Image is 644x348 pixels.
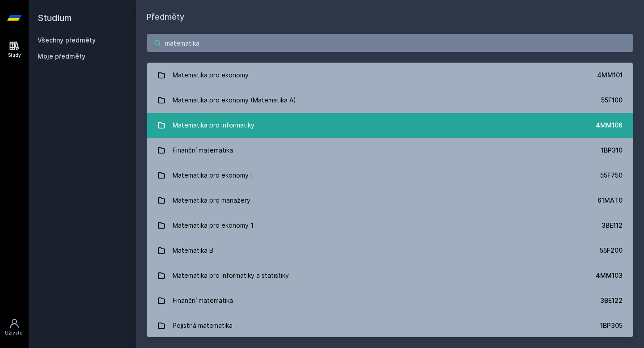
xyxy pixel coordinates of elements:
[600,246,623,255] div: 55F200
[173,166,252,184] div: Matematika pro ekonomy I
[147,63,633,88] a: Matematika pro ekonomy 4MM101
[173,317,233,335] div: Pojistná matematika
[147,113,633,138] a: Matematika pro informatiky 4MM106
[147,88,633,113] a: Matematika pro ekonomy (Matematika A) 55F100
[600,321,623,330] div: 1BP305
[173,66,249,84] div: Matematika pro ekonomy
[8,52,21,59] div: Study
[601,96,623,105] div: 55F100
[173,267,289,284] div: Matematika pro informatiky a statistiky
[173,91,296,109] div: Matematika pro ekonomy (Matematika A)
[147,313,633,338] a: Pojistná matematika 1BP305
[173,191,250,209] div: Matematika pro manažery
[600,296,623,305] div: 3BE122
[2,36,27,63] a: Study
[173,242,213,259] div: Matematika B
[38,36,96,44] a: Všechny předměty
[601,146,623,155] div: 1BP310
[5,330,24,336] div: Uživatel
[147,288,633,313] a: Finanční matematika 3BE122
[38,52,85,61] span: Moje předměty
[147,11,633,23] h1: Předměty
[597,196,623,205] div: 61MAT0
[147,188,633,213] a: Matematika pro manažery 61MAT0
[600,171,623,180] div: 55F750
[173,141,233,159] div: Finanční matematika
[597,71,623,80] div: 4MM101
[602,221,623,230] div: 3BE112
[147,213,633,238] a: Matematika pro ekonomy 1 3BE112
[596,121,623,130] div: 4MM106
[147,163,633,188] a: Matematika pro ekonomy I 55F750
[173,116,254,134] div: Matematika pro informatiky
[147,238,633,263] a: Matematika B 55F200
[147,263,633,288] a: Matematika pro informatiky a statistiky 4MM103
[596,271,623,280] div: 4MM103
[173,216,254,234] div: Matematika pro ekonomy 1
[2,314,27,341] a: Uživatel
[147,34,633,52] input: Název nebo ident předmětu…
[173,292,233,310] div: Finanční matematika
[147,138,633,163] a: Finanční matematika 1BP310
